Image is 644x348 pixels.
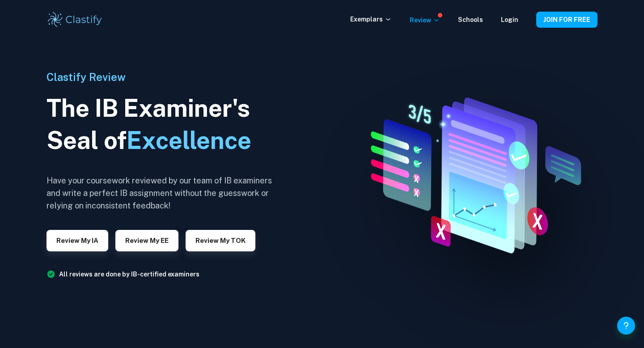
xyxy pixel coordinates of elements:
button: Help and Feedback [617,317,635,335]
img: Clastify logo [47,11,103,29]
a: Login [501,16,518,23]
h6: Have your coursework reviewed by our team of IB examiners and write a perfect IB assignment witho... [47,174,279,212]
img: IA Review hero [351,90,593,257]
h6: Clastify Review [47,69,279,85]
p: Exemplars [350,14,392,24]
a: Schools [458,16,483,23]
button: Review my TOK [186,230,255,251]
button: JOIN FOR FREE [536,12,597,28]
button: Review my IA [47,230,108,251]
p: Review [410,15,440,25]
h1: The IB Examiner's Seal of [47,92,279,157]
button: Review my EE [115,230,178,251]
a: All reviews are done by IB-certified examiners [59,271,199,278]
span: Excellence [127,126,251,154]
